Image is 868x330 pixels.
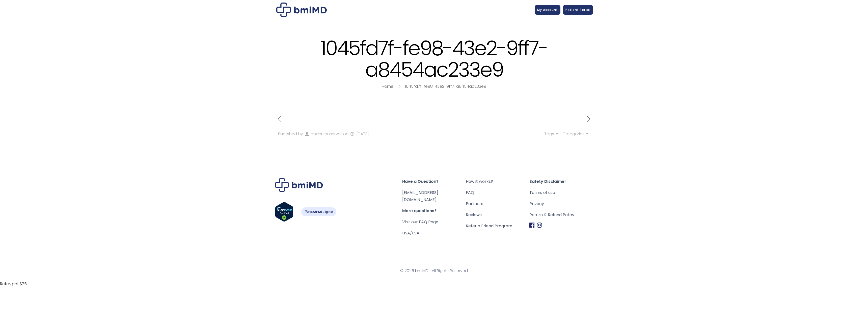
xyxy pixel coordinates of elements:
[402,178,466,185] span: Have a Question?
[343,131,348,137] span: on
[562,131,590,137] span: Categories
[402,230,419,236] a: HSA/FSA
[537,223,542,228] img: Instagram
[397,83,402,89] i: breadcrumbs separator
[275,115,284,123] i: previous post
[544,131,560,137] span: Tags
[537,8,558,12] span: My Account
[466,178,529,185] a: How it works?
[275,115,284,123] a: previous post
[275,202,293,224] a: Verify LegitScript Approval for www.bmimd.com
[402,207,466,214] span: More questions?
[565,8,590,12] span: Patient Portal
[275,202,293,222] img: Verify Approval for www.bmimd.com
[275,267,593,274] span: © 2025 bmiMD | All Rights Reserved
[466,223,529,230] a: Refer a Friend Program
[529,189,593,196] a: Terms of use
[529,178,593,185] span: Safety Disclaimer
[405,83,486,89] a: 1045fd7f-fe98-43e2-9ff7-a8454ac233e9
[382,83,393,89] a: Home
[301,207,336,216] img: HSA-FSA
[563,5,593,15] a: Patient Portal
[349,131,355,137] i: published
[275,178,323,192] img: Brand Logo
[311,131,342,137] a: andersonservat
[304,131,310,137] i: author
[529,200,593,207] a: Privacy
[278,131,303,137] span: Published by
[466,200,529,207] a: Partners
[356,131,369,137] time: [DATE]
[529,223,534,228] img: Facebook
[535,5,560,15] a: My Account
[276,3,327,17] img: 1045fd7f-fe98-43e2-9ff7-a8454ac233e9
[402,219,438,225] a: Visit our FAQ Page
[466,211,529,218] a: Reviews
[275,37,593,80] h1: 1045fd7f-fe98-43e2-9ff7-a8454ac233e9
[466,189,529,196] a: FAQ
[529,211,593,218] a: Return & Refund Policy
[402,190,438,203] a: [EMAIL_ADDRESS][DOMAIN_NAME]
[584,115,593,123] a: next post
[584,115,593,123] i: next post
